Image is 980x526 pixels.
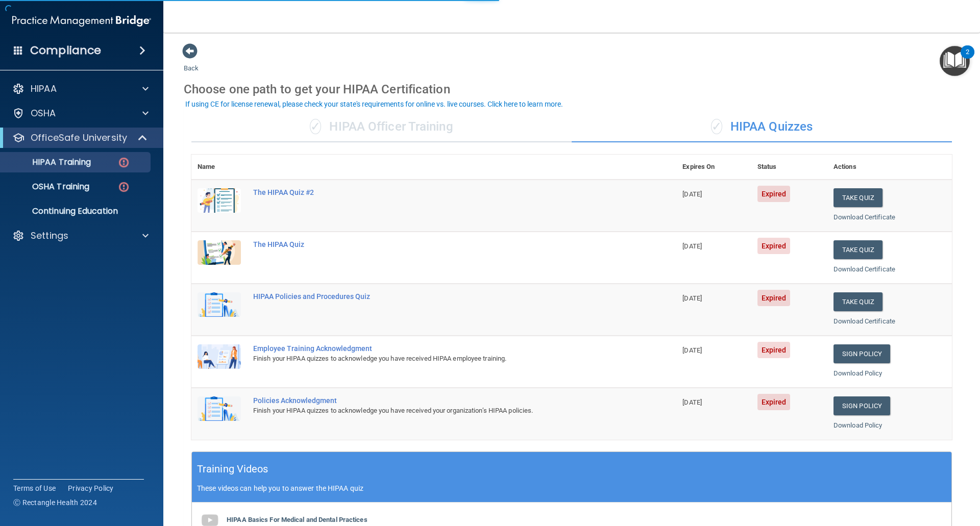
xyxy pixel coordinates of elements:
img: danger-circle.6113f641.png [117,156,130,169]
p: OSHA Training [7,182,89,192]
p: OfficeSafe University [31,132,127,144]
div: HIPAA Officer Training [191,112,572,142]
th: Status [751,155,827,180]
th: Name [191,155,247,180]
span: Expired [757,290,791,306]
span: Expired [757,186,791,202]
div: If using CE for license renewal, please check your state's requirements for online vs. live cours... [185,101,563,108]
h5: Training Videos [197,460,268,478]
p: HIPAA [31,83,57,95]
button: Take Quiz [834,240,883,259]
span: Expired [757,238,791,254]
p: HIPAA Training [7,157,91,167]
span: [DATE] [682,190,702,198]
p: These videos can help you to answer the HIPAA quiz [197,484,946,492]
button: If using CE for license renewal, please check your state's requirements for online vs. live cours... [184,99,565,109]
div: Choose one path to get your HIPAA Certification [184,74,960,104]
span: [DATE] [682,346,702,354]
button: Take Quiz [834,292,883,311]
a: Download Certificate [834,213,895,221]
img: danger-circle.6113f641.png [117,181,130,193]
th: Actions [827,155,952,180]
p: Continuing Education [7,206,146,216]
a: Sign Policy [834,344,890,363]
a: Download Policy [834,369,883,377]
p: OSHA [31,107,56,119]
div: Employee Training Acknowledgment [253,344,625,353]
a: Settings [12,230,149,242]
button: Open Resource Center, 2 new notifications [940,46,970,76]
div: HIPAA Quizzes [572,112,952,142]
span: [DATE] [682,242,702,250]
div: HIPAA Policies and Procedures Quiz [253,292,625,300]
div: The HIPAA Quiz [253,240,625,248]
a: Download Policy [834,421,883,429]
h4: Compliance [30,43,101,58]
div: Finish your HIPAA quizzes to acknowledge you have received your organization’s HIPAA policies. [253,405,625,417]
b: HIPAA Basics For Medical and Dental Practices [227,516,367,523]
th: Expires On [676,155,751,180]
p: Settings [31,230,68,242]
a: OSHA [12,107,149,119]
img: PMB logo [12,11,151,31]
span: ✓ [310,119,321,134]
a: HIPAA [12,83,149,95]
div: The HIPAA Quiz #2 [253,188,625,196]
div: Policies Acknowledgment [253,396,625,405]
span: [DATE] [682,398,702,406]
iframe: Drift Widget Chat Controller [803,454,968,494]
a: Download Certificate [834,317,895,325]
a: Download Certificate [834,265,895,273]
a: Privacy Policy [68,483,114,493]
div: Finish your HIPAA quizzes to acknowledge you have received HIPAA employee training. [253,353,625,365]
a: Sign Policy [834,396,890,415]
a: Terms of Use [13,483,56,493]
span: Ⓒ Rectangle Health 2024 [13,497,97,508]
div: 2 [966,52,969,65]
span: Expired [757,342,791,358]
a: Back [184,52,199,72]
span: Expired [757,394,791,410]
span: ✓ [711,119,722,134]
span: [DATE] [682,294,702,302]
button: Take Quiz [834,188,883,207]
a: OfficeSafe University [12,132,148,144]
